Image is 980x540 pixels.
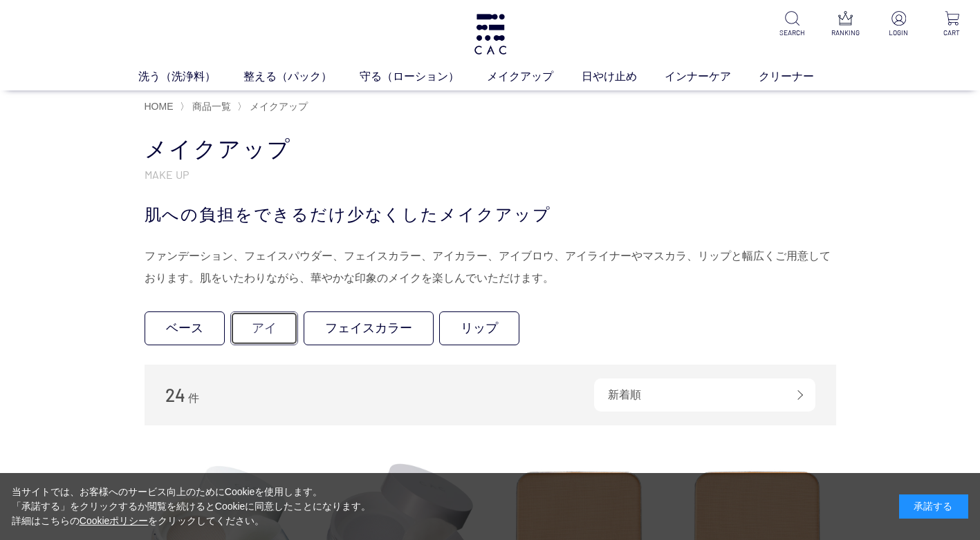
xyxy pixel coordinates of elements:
div: 承諾する [899,494,968,519]
h1: メイクアップ [145,135,836,164]
a: CART [935,11,969,38]
a: メイクアップ [487,68,581,85]
a: RANKING [829,11,862,38]
img: logo [472,14,508,55]
a: SEARCH [775,11,809,38]
a: インナーケア [665,68,759,85]
a: 守る（ローション） [360,68,487,85]
a: クリーナー [759,68,842,85]
span: 件 [188,392,199,404]
li: 〉 [237,100,311,113]
a: フェイスカラー [304,311,434,345]
a: HOME [145,101,174,112]
p: RANKING [829,28,862,38]
span: メイクアップ [250,101,308,112]
a: 商品一覧 [189,101,231,112]
p: CART [935,28,969,38]
a: メイクアップ [247,101,308,112]
p: LOGIN [882,28,916,38]
div: ファンデーション、フェイスパウダー、フェイスカラー、アイカラー、アイブロウ、アイライナーやマスカラ、リップと幅広くご用意しております。肌をいたわりながら、華やかな印象のメイクを楽しんでいただけます。 [145,245,836,289]
a: LOGIN [882,11,916,38]
span: 24 [165,384,185,405]
a: 整える（パック） [243,68,360,85]
a: Cookieポリシー [80,515,149,526]
li: 〉 [180,100,234,113]
a: リップ [439,311,519,345]
a: アイ [230,311,298,345]
a: 洗う（洗浄料） [138,68,243,85]
p: SEARCH [775,28,809,38]
p: MAKE UP [145,167,836,182]
a: ベース [145,311,225,345]
div: 肌への負担をできるだけ少なくしたメイクアップ [145,202,836,227]
span: 商品一覧 [192,101,231,112]
a: 日やけ止め [582,68,665,85]
div: 新着順 [594,378,815,412]
div: 当サイトでは、お客様へのサービス向上のためにCookieを使用します。 「承諾する」をクリックするか閲覧を続けるとCookieに同意したことになります。 詳細はこちらの をクリックしてください。 [12,485,371,528]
